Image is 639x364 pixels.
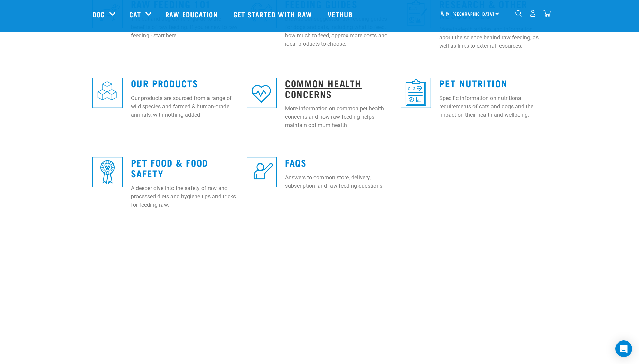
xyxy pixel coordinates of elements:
[131,160,208,176] a: Pet Food & Food Safety
[439,25,547,50] p: More in-depth articles and information about the science behind raw feeding, as well as links to ...
[285,174,392,190] p: Answers to common store, delivery, subscription, and raw feeding questions
[440,10,449,16] img: van-moving.png
[131,80,198,86] a: Our Products
[129,9,141,19] a: Cat
[285,80,362,96] a: Common Health Concerns
[131,184,238,209] p: A deeper dive into the safety of raw and processed diets and hygiene tips and tricks for feeding ...
[285,160,307,165] a: FAQs
[439,94,547,119] p: Specific information on nutritional requirements of cats and dogs and the impact on their health ...
[92,78,123,108] img: re-icons-cubes2-sq-blue.png
[158,0,226,28] a: Raw Education
[92,9,105,19] a: Dog
[92,157,123,187] img: re-icons-rosette-sq-blue.png
[439,80,507,86] a: Pet Nutrition
[529,10,536,17] img: user.png
[227,0,321,28] a: Get started with Raw
[131,94,238,119] p: Our products are sourced from a range of wild species and farmed & human-grade animals, with noth...
[543,10,551,17] img: home-icon@2x.png
[453,13,495,15] span: [GEOGRAPHIC_DATA]
[515,10,522,17] img: home-icon-1@2x.png
[401,78,431,108] img: re-icons-healthcheck3-sq-blue.png
[285,105,392,130] p: More information on common pet health concerns and how raw feeding helps maintain optimum health
[321,0,362,28] a: Vethub
[615,340,632,357] div: Open Intercom Messenger
[247,78,277,108] img: re-icons-heart-sq-blue.png
[247,157,277,187] img: re-icons-faq-sq-blue.png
